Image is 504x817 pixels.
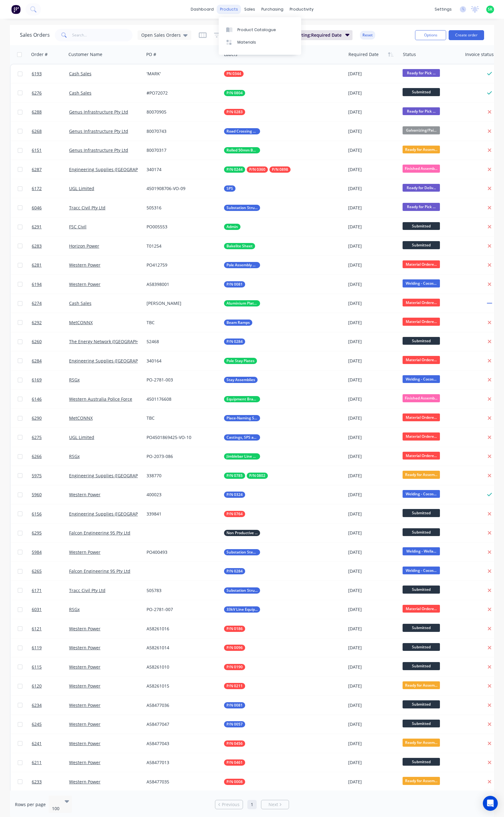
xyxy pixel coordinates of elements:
span: Bakelite Sheet [226,243,253,249]
span: 6245 [32,721,42,727]
a: 6046 [32,198,69,217]
div: [DATE] [348,205,398,211]
button: P/N 0461 [224,759,245,766]
a: Western Power [69,779,100,785]
div: 4501908706-VO-09 [147,185,216,192]
a: Page 1 is your current page [247,800,257,809]
div: PO400493 [147,549,216,555]
a: MetCONNX [69,415,93,421]
a: 6146 [32,390,69,408]
a: 6287 [32,160,69,179]
button: P/N 0324 [224,492,245,498]
div: [PERSON_NAME] [147,300,216,306]
a: Cash Sales [69,300,91,306]
span: Equipment Brackets [226,396,258,402]
span: Substation Steel & Ali [226,549,258,555]
div: [DATE] [348,262,398,268]
span: 6265 [32,568,42,574]
span: Pole Stay Plates [226,358,254,364]
a: 6245 [32,715,69,734]
span: P/N 0211 [226,683,243,689]
span: 6287 [32,166,42,173]
button: Castings, SPS and Buy In [224,434,260,441]
a: MetCONNX [69,320,93,325]
div: A58398001 [147,281,216,287]
span: 6193 [32,71,42,77]
a: 6121 [32,619,69,638]
span: Stay Assemblies [226,377,255,383]
span: P/N 0802 [249,473,265,479]
img: Factory [11,5,21,14]
span: 6276 [32,90,42,96]
div: products [217,5,241,14]
span: 6151 [32,147,42,153]
button: Road Crossing Signs [224,128,260,134]
button: P/N 0804 [224,90,245,96]
span: Ready for Pick ... [403,203,440,211]
div: PO005553 [147,224,216,230]
a: Western Power [69,759,100,765]
button: P/N 0190 [224,664,245,670]
span: 6031 [32,606,42,613]
a: Engineering Supplies ([GEOGRAPHIC_DATA]) Pty Ltd [69,511,175,517]
span: Ready for Deliv... [403,184,440,192]
span: Welding - Cocos... [403,490,440,498]
span: Material Ordere... [403,299,440,306]
a: 6266 [32,447,69,466]
div: PO # [146,51,156,58]
span: Material Ordere... [403,413,440,421]
div: [DATE] [348,185,398,192]
span: 6156 [32,511,42,517]
button: P/N 0785P/N 0802 [224,473,268,479]
button: P/N 0096 [224,645,245,651]
a: Western Power [69,740,100,746]
a: 6292 [32,313,69,332]
div: [DATE] [348,415,398,421]
button: Bakelite Sheet [224,243,255,249]
button: Pole Assembly Compression Tool [224,262,260,268]
button: Beam Ramps [224,320,252,326]
span: 6115 [32,664,42,670]
a: Western Power [69,492,100,497]
a: Falcon Engineering 95 Pty Ltd [69,568,130,574]
a: The Energy Network ([GEOGRAPHIC_DATA]) Pty Ltd [69,338,173,344]
a: 6193 [32,64,69,83]
a: 6171 [32,581,69,600]
div: [DATE] [348,473,398,479]
a: 6151 [32,141,69,160]
span: Material Ordere... [403,356,440,364]
span: SK [488,7,492,12]
button: Reset [360,31,375,40]
div: PO-2781-003 [147,377,216,383]
a: 6275 [32,428,69,447]
a: 6260 [32,332,69,351]
a: 6172 [32,179,69,198]
span: Submitted [403,241,440,249]
a: 6288 [32,103,69,121]
span: Non Productive Tasks [226,530,258,536]
div: 340164 [147,358,216,364]
a: Genus Infrastructure Pty Ltd [69,128,128,134]
div: 52468 [147,338,216,345]
div: Status [403,51,416,58]
button: Admin [224,224,240,230]
span: 5975 [32,473,42,479]
div: [DATE] [348,358,398,364]
div: settings [432,5,455,14]
span: Welding - Cocos... [403,279,440,287]
a: 5984 [32,543,69,562]
a: RSGx [69,606,80,612]
div: TBC [147,415,216,421]
a: 6031 [32,600,69,619]
div: [DATE] [348,90,398,96]
span: Substation Structural Steel [226,205,258,211]
div: 338770 [147,473,216,479]
button: P/N 0283 [224,109,245,115]
span: 6291 [32,224,42,230]
span: P/N 0804 [226,90,243,96]
span: 6120 [32,683,42,689]
button: P/N 0211 [224,683,245,689]
span: Next [268,801,278,808]
span: Galvanizing/Pai... [403,126,440,134]
button: Substation Structural Steel [224,205,260,211]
